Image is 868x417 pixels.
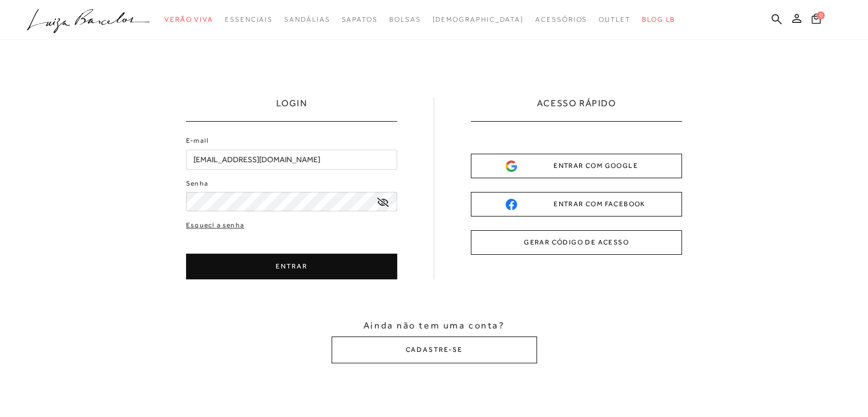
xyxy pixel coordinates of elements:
[432,15,524,23] span: [DEMOGRAPHIC_DATA]
[332,336,537,363] button: CADASTRE-SE
[471,192,682,216] button: ENTRAR COM FACEBOOK
[341,15,377,23] span: Sapatos
[506,160,647,172] div: ENTRAR COM GOOGLE
[389,15,421,23] span: Bolsas
[471,230,682,255] button: GERAR CÓDIGO DE ACESSO
[377,198,389,206] a: exibir senha
[276,97,308,121] h1: LOGIN
[186,178,208,189] label: Senha
[599,15,631,23] span: Outlet
[808,13,824,28] button: 0
[642,9,675,30] a: BLOG LB
[432,9,524,30] a: noSubCategoriesText
[164,9,213,30] a: categoryNavScreenReaderText
[284,15,330,23] span: Sandálias
[225,9,273,30] a: categoryNavScreenReaderText
[535,9,587,30] a: categoryNavScreenReaderText
[506,198,647,210] div: ENTRAR COM FACEBOOK
[642,15,675,23] span: BLOG LB
[364,319,504,332] span: Ainda não tem uma conta?
[164,15,213,23] span: Verão Viva
[225,15,273,23] span: Essenciais
[186,220,244,231] a: Esqueci a senha
[186,150,397,170] input: E-mail
[599,9,631,30] a: categoryNavScreenReaderText
[817,11,825,19] span: 0
[284,9,330,30] a: categoryNavScreenReaderText
[535,15,587,23] span: Acessórios
[186,254,397,279] button: ENTRAR
[389,9,421,30] a: categoryNavScreenReaderText
[341,9,377,30] a: categoryNavScreenReaderText
[186,135,209,146] label: E-mail
[471,154,682,178] button: ENTRAR COM GOOGLE
[537,97,616,121] h2: ACESSO RÁPIDO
